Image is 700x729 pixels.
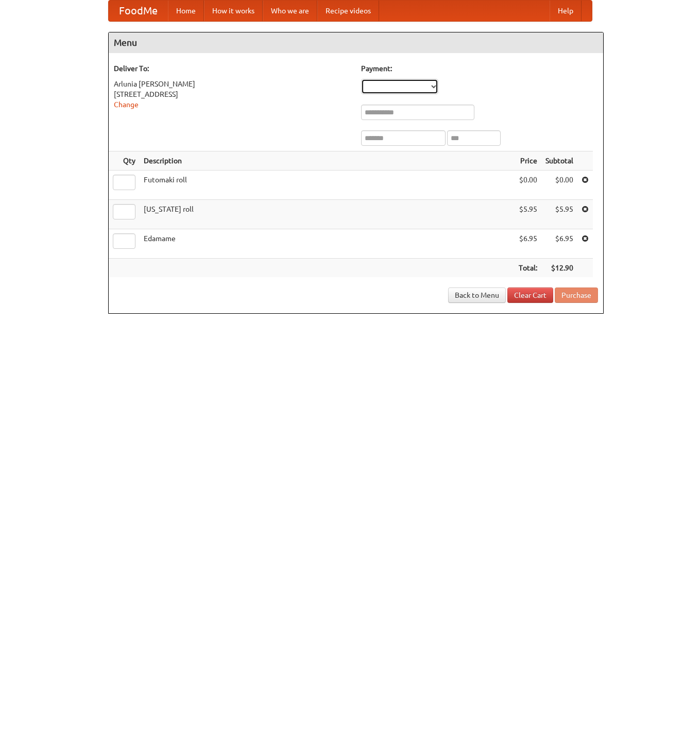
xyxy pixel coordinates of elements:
a: Change [114,100,139,109]
a: FoodMe [109,1,168,21]
td: $5.95 [515,200,541,229]
h4: Menu [109,32,603,53]
a: Who we are [263,1,317,21]
th: Qty [109,151,140,171]
a: Clear Cart [507,287,553,303]
td: Futomaki roll [140,171,515,200]
th: Price [515,151,541,171]
a: Home [168,1,204,21]
th: Total: [515,259,541,278]
h5: Payment: [361,63,598,74]
h5: Deliver To: [114,63,351,74]
a: Recipe videos [317,1,379,21]
td: Edamame [140,229,515,259]
th: $12.90 [541,259,577,278]
a: Back to Menu [448,287,506,303]
div: [STREET_ADDRESS] [114,89,351,99]
a: Help [550,1,582,21]
div: Arlunia [PERSON_NAME] [114,79,351,89]
td: $5.95 [541,200,577,229]
th: Description [140,151,515,171]
td: $0.00 [515,171,541,200]
td: $6.95 [541,229,577,259]
td: [US_STATE] roll [140,200,515,229]
a: How it works [204,1,263,21]
td: $6.95 [515,229,541,259]
button: Purchase [555,287,598,303]
th: Subtotal [541,151,577,171]
td: $0.00 [541,171,577,200]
